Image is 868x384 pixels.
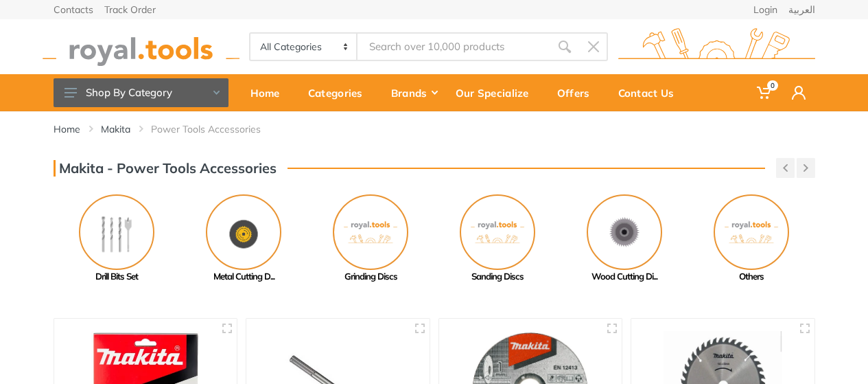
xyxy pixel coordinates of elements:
a: Others [688,194,815,284]
a: Login [753,5,777,14]
a: Our Specialize [446,74,548,111]
img: royal.tools Logo [618,28,815,66]
div: Drill Bits Set [54,270,180,284]
div: Contact Us [609,78,693,107]
div: Others [688,270,815,284]
a: Home [54,122,80,136]
div: Metal Cutting D... [180,270,307,284]
img: No Image [714,194,789,270]
img: royal.tools Logo [43,28,239,66]
div: Sanding Discs [434,270,561,284]
div: Grinding Discs [307,270,434,284]
nav: breadcrumb [54,122,815,136]
input: Site search [357,32,550,61]
img: Royal - Metal Cutting Discs [206,194,281,270]
a: Contact Us [609,74,693,111]
div: Our Specialize [446,78,548,107]
a: Metal Cutting D... [180,194,307,284]
a: Makita [101,122,130,136]
div: Wood Cutting Di... [561,270,688,284]
div: Offers [548,78,609,107]
select: Category [250,34,358,60]
div: Categories [298,78,382,107]
a: 0 [747,74,782,111]
a: Track Order [104,5,156,14]
a: Sanding Discs [434,194,561,284]
div: Brands [382,78,446,107]
span: 0 [767,80,778,91]
img: Royal - Drill Bits Set [79,194,154,270]
a: Contacts [54,5,93,14]
a: Home [241,74,298,111]
button: Shop By Category [54,78,228,107]
img: No Image [460,194,535,270]
a: Wood Cutting Di... [561,194,688,284]
img: Royal - Wood Cutting Discs [587,194,662,270]
div: Home [241,78,298,107]
a: Drill Bits Set [54,194,180,284]
a: Power Tools Accessories [151,122,261,136]
a: Categories [298,74,382,111]
a: Offers [548,74,609,111]
a: العربية [788,5,815,14]
h3: Makita - Power Tools Accessories [54,160,277,177]
a: Grinding Discs [307,194,434,284]
img: No Image [333,194,408,270]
